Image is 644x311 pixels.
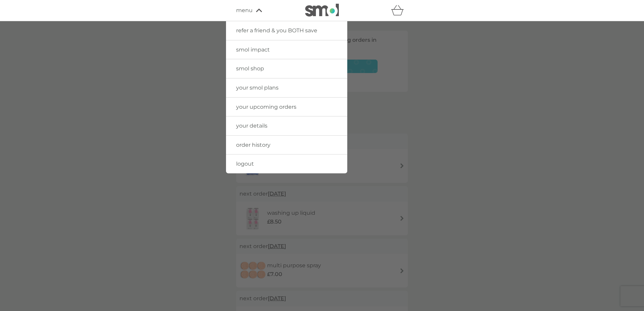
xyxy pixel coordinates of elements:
[226,136,347,154] a: order history
[236,46,270,53] span: smol impact
[226,40,347,59] a: smol impact
[236,142,270,148] span: order history
[226,78,347,97] a: your smol plans
[226,98,347,116] a: your upcoming orders
[226,154,347,173] a: logout
[236,84,279,91] span: your smol plans
[236,161,254,167] span: logout
[226,21,347,40] a: refer a friend & you BOTH save
[236,65,264,72] span: smol shop
[305,4,339,16] img: smol
[226,116,347,135] a: your details
[236,123,267,129] span: your details
[226,59,347,78] a: smol shop
[236,104,296,110] span: your upcoming orders
[236,27,317,34] span: refer a friend & you BOTH save
[236,6,253,15] span: menu
[391,4,408,17] div: basket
